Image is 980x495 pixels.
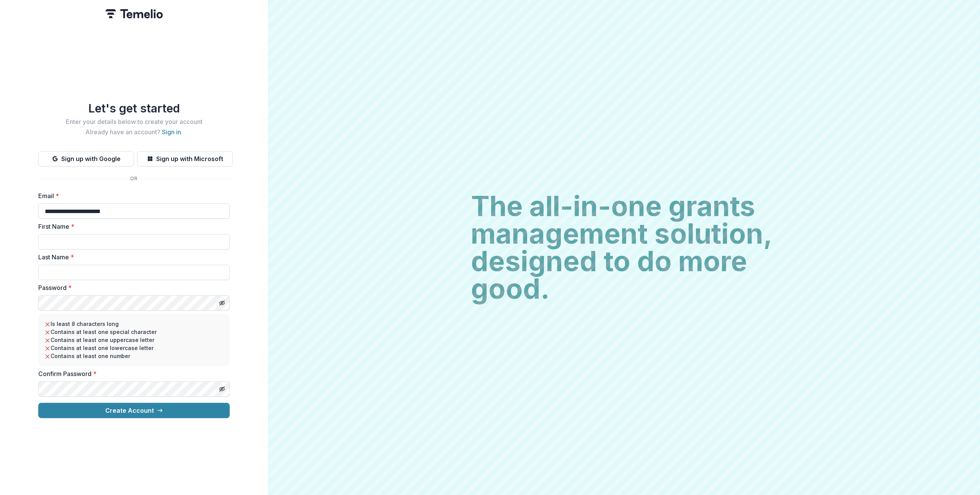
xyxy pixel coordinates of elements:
li: Contains at least one lowercase letter [44,344,224,352]
h2: Already have an account? . [38,129,230,136]
h2: Enter your details below to create your account [38,118,230,125]
li: Contains at least one uppercase letter [44,336,224,344]
label: Last Name [38,252,225,262]
h1: Let's get started [38,101,230,115]
button: Toggle password visibility [216,297,228,309]
button: Toggle password visibility [216,383,228,395]
li: Is least 8 characters long [44,320,224,328]
button: Sign up with Google [38,151,134,166]
img: Temelio [105,9,163,18]
label: Password [38,283,225,292]
button: Create Account [38,403,230,418]
label: Email [38,191,225,200]
li: Contains at least one number [44,352,224,360]
li: Contains at least one special character [44,328,224,336]
button: Sign up with Microsoft [137,151,233,166]
a: Sign in [162,128,181,136]
label: First Name [38,222,225,231]
label: Confirm Password [38,369,225,378]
